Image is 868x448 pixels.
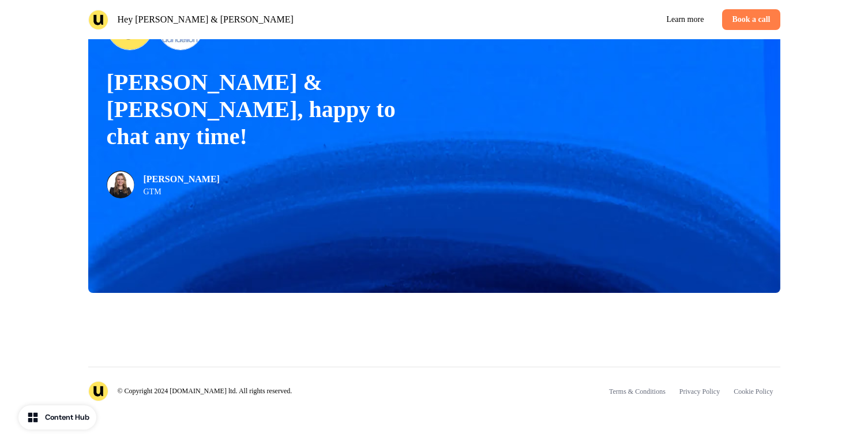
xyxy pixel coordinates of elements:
[657,9,713,30] a: Learn more
[722,9,780,30] a: Book a call
[144,172,220,186] p: [PERSON_NAME]
[144,187,220,197] p: GTM
[45,412,89,423] div: Content Hub
[672,381,727,402] a: Privacy Policy
[118,13,294,27] p: Hey [PERSON_NAME] & [PERSON_NAME]
[727,381,780,402] a: Cookie Policy
[602,381,672,402] a: Terms & Conditions
[107,69,434,150] p: [PERSON_NAME] & [PERSON_NAME], happy to chat any time!
[118,387,292,396] p: © Copyright 2024 [DOMAIN_NAME] ltd. All rights reserved.
[18,405,96,430] button: Content Hub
